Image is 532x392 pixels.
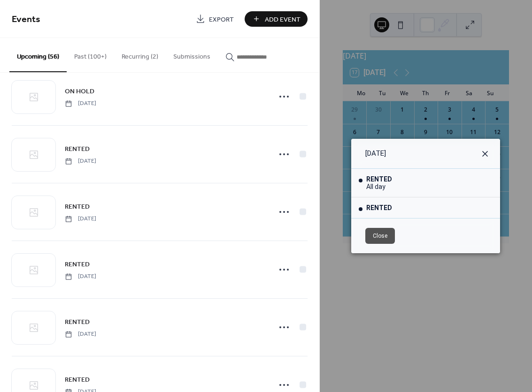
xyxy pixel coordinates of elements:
span: [DATE] [65,330,96,339]
div: RENTED [366,175,392,183]
a: RENTED [65,259,90,270]
span: [DATE] [65,272,96,281]
a: RENTED [65,374,90,385]
span: [DATE] [65,157,96,166]
span: RENTED [65,317,90,327]
span: Add Event [265,15,301,24]
span: RENTED [65,260,90,270]
span: RENTED [65,375,90,385]
span: [DATE] [65,99,96,108]
span: ON HOLD [65,87,94,97]
button: Close [365,228,395,244]
button: Recurring (2) [114,38,166,71]
span: [DATE] [65,215,96,223]
span: RENTED [65,202,90,212]
a: Export [189,11,241,27]
button: Submissions [166,38,218,71]
div: All day [366,183,392,190]
span: Export [209,15,234,24]
span: RENTED [65,144,90,154]
button: Upcoming (56) [9,38,67,72]
a: ON HOLD [65,86,94,97]
button: Past (100+) [67,38,114,71]
div: RENTED [366,204,392,211]
span: [DATE] [365,148,386,159]
button: Add Event [245,11,308,27]
a: RENTED [65,317,90,327]
a: RENTED [65,143,90,154]
a: RENTED [65,201,90,212]
span: Events [12,10,40,29]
